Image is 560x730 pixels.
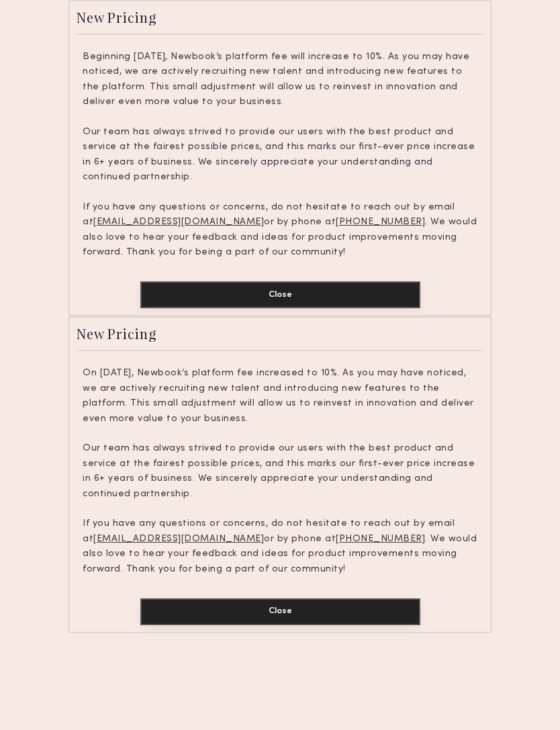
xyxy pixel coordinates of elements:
[93,535,264,543] u: [EMAIL_ADDRESS][DOMAIN_NAME]
[83,366,477,426] p: On [DATE], Newbook’s platform fee increased to 10%. As you may have noticed, we are actively recr...
[83,50,477,110] p: Beginning [DATE], Newbook’s platform fee will increase to 10%. As you may have noticed, we are ac...
[140,281,420,308] button: Close
[336,218,425,226] u: [PHONE_NUMBER]
[77,324,156,343] div: New Pricing
[93,218,264,226] u: [EMAIL_ADDRESS][DOMAIN_NAME]
[83,441,477,502] p: Our team has always strived to provide our users with the best product and service at the fairest...
[83,125,477,185] p: Our team has always strived to provide our users with the best product and service at the fairest...
[140,598,420,625] button: Close
[83,516,477,577] p: If you have any questions or concerns, do not hesitate to reach out by email at or by phone at . ...
[83,200,477,261] p: If you have any questions or concerns, do not hesitate to reach out by email at or by phone at . ...
[336,535,425,543] u: [PHONE_NUMBER]
[77,8,156,26] div: New Pricing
